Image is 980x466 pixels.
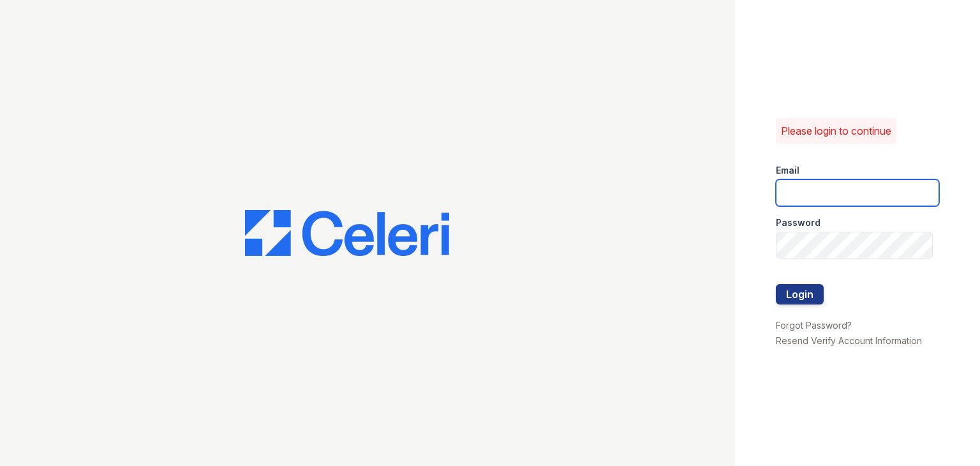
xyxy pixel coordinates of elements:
button: Login [776,284,824,304]
a: Forgot Password? [776,320,852,331]
p: Please login to continue [781,123,891,139]
label: Password [776,216,820,229]
img: CE_Logo_Blue-a8612792a0a2168367f1c8372b55b34899dd931a85d93a1a3d3e32e68fde9ad4.png [245,210,449,256]
a: Resend Verify Account Information [776,335,922,346]
label: Email [776,164,799,177]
